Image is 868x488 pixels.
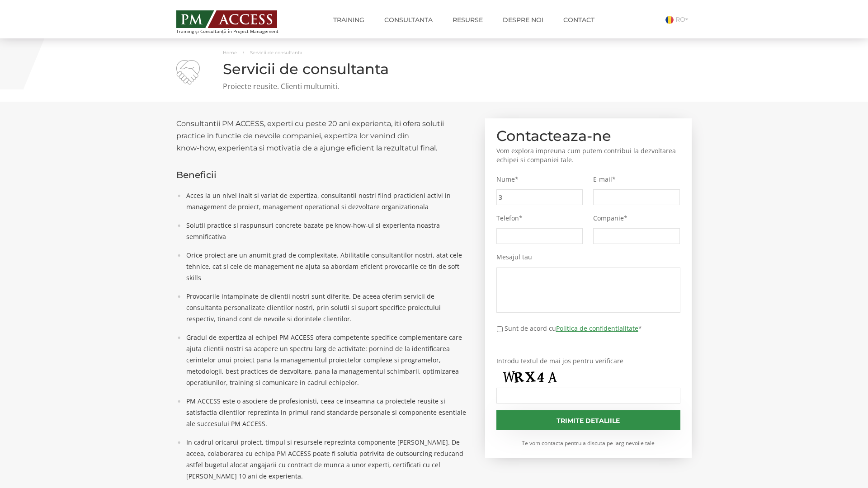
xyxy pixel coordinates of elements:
[182,395,472,429] li: PM ACCESS este o asociere de profesionisti, ceea ce inseamna ca proiectele reusite si satisfactia...
[556,324,638,333] a: Politica de confidentialitate
[496,11,550,29] a: Despre noi
[176,60,200,84] img: Servicii de consultanta
[593,214,680,222] label: Companie
[557,11,601,29] a: Contact
[446,11,490,29] a: Resurse
[496,130,681,142] h2: Contacteaza-ne
[176,117,472,154] h2: Consultantii PM ACCESS, experti cu peste 20 ani experienta, iti ofera solutii practice in functie...
[182,332,472,388] li: Gradul de expertiza al echipei PM ACCESS ofera competente specifice complementare care ajuta clie...
[250,50,302,56] span: Servicii de consultanta
[176,81,692,92] p: Proiecte reusite. Clienti multumiti.
[496,410,681,430] input: Trimite detaliile
[223,50,237,56] a: Home
[665,16,674,24] img: Romana
[496,357,681,365] label: Introdu textul de mai jos pentru verificare
[176,170,472,180] h3: Beneficii
[176,8,295,34] a: Training și Consultanță în Project Management
[182,220,472,242] li: Solutii practice si raspunsuri concrete bazate pe know-how-ul si experienta noastra semnificativa
[182,291,472,324] li: Provocarile intampinate de clientii nostri sunt diferite. De aceea oferim servicii de consultanta...
[496,214,583,222] label: Telefon
[176,29,295,34] span: Training și Consultanță în Project Management
[182,249,472,283] li: Orice proiect are un anumit grad de complexitate. Abilitatile consultantilor nostri, atat cele te...
[176,10,277,28] img: PM ACCESS - Echipa traineri si consultanti certificati PMP: Narciss Popescu, Mihai Olaru, Monica ...
[496,175,583,183] label: Nume
[176,61,692,77] h1: Servicii de consultanta
[505,324,642,333] label: Sunt de acord cu *
[665,15,692,23] a: RO
[326,11,371,29] a: Training
[182,190,472,212] li: Acces la un nivel inalt si variat de expertiza, consultantii nostri fiind practicieni activi in m...
[377,11,439,29] a: Consultanta
[496,253,681,261] label: Mesajul tau
[496,439,681,447] small: Te vom contacta pentru a discuta pe larg nevoile tale
[496,146,681,164] p: Vom explora impreuna cum putem contribui la dezvoltarea echipei si companiei tale.
[593,175,680,183] label: E-mail
[182,436,472,482] li: In cadrul oricarui proiect, timpul si resursele reprezinta componente [PERSON_NAME]. De aceea, co...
